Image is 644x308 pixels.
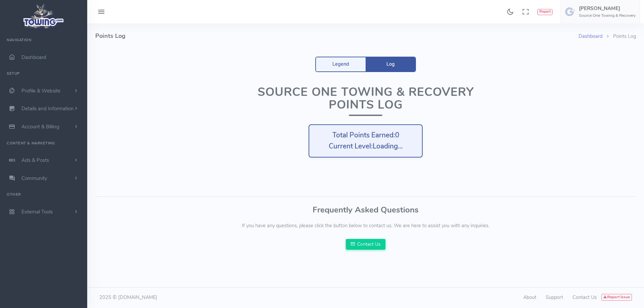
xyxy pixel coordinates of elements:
img: logo [21,2,66,30]
a: Legend [316,57,366,71]
a: Log [366,57,415,71]
img: user-image [565,6,576,17]
button: Report [537,9,552,15]
li: Points Log [602,33,636,40]
span: Ads & Posts [21,157,49,164]
a: Contact Us [573,294,597,301]
h5: [PERSON_NAME] [579,6,636,11]
div: Total Points Earned: Current Level: [309,124,423,158]
h4: Points Log [95,23,579,49]
a: Support [546,294,563,301]
span: Dashboard [21,54,46,61]
div: 2025 © [DOMAIN_NAME] [95,294,366,301]
p: If you have any questions, please click the button below to contact us. We are here to assist you... [95,222,636,230]
a: Contact Us [346,239,385,250]
button: Report Issue [601,294,632,301]
a: Dashboard [579,33,602,40]
h1: Source One Towing & Recovery Points Log [221,85,510,116]
a: About [523,294,536,301]
h3: Frequently Asked Questions [95,205,636,214]
span: Community [21,175,47,182]
h6: Source One Towing & Recovery [579,13,636,18]
span: Profile & Website [21,87,60,94]
span: External Tools [21,208,53,215]
span: Loading... [373,141,403,151]
span: 0 [395,130,399,140]
span: Details and Information [21,106,74,112]
span: Account & Billing [21,123,59,130]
